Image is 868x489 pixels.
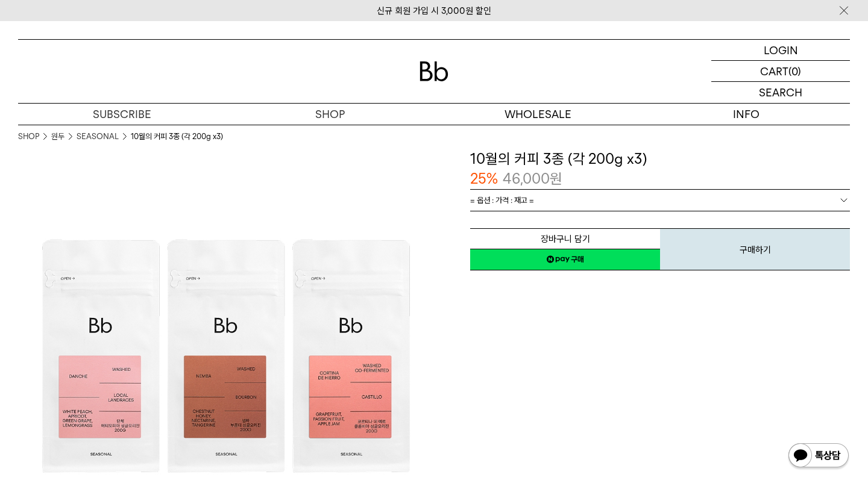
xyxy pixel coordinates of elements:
[470,190,534,211] span: = 옵션 : 가격 : 재고 =
[470,149,850,169] h3: 10월의 커피 3종 (각 200g x3)
[470,249,660,270] a: 새창
[18,131,39,143] a: SHOP
[131,131,223,143] li: 10월의 커피 3종 (각 200g x3)
[503,169,562,189] p: 46,000
[470,228,660,249] button: 장바구니 담기
[18,104,226,125] a: SUBSCRIBE
[764,40,798,60] p: LOGIN
[642,104,850,125] p: INFO
[759,82,802,103] p: SEARCH
[711,61,850,82] a: CART (0)
[470,169,498,189] p: 25%
[51,131,64,143] a: 원두
[711,40,850,61] a: LOGIN
[434,104,642,125] p: WHOLESALE
[377,5,491,16] a: 신규 회원 가입 시 3,000원 할인
[420,61,448,81] img: 로고
[77,131,119,143] a: SEASONAL
[788,61,801,81] p: (0)
[660,228,850,270] button: 구매하기
[760,61,788,81] p: CART
[787,442,850,471] img: 카카오톡 채널 1:1 채팅 버튼
[226,104,434,125] a: SHOP
[550,170,562,187] span: 원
